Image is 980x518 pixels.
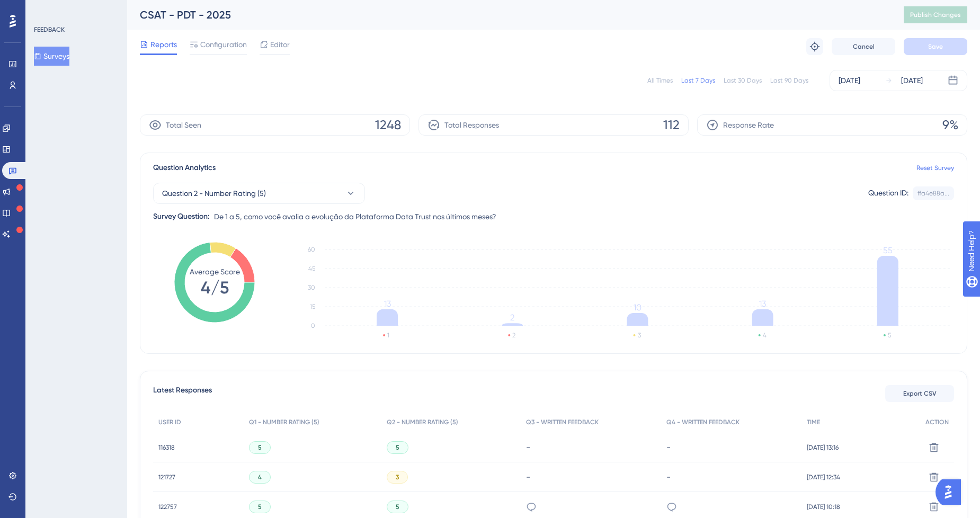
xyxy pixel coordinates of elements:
span: 5 [258,503,262,511]
span: 9% [942,117,958,133]
div: Last 90 Days [770,76,808,85]
span: Q4 - WRITTEN FEEDBACK [666,418,740,426]
span: Configuration [200,38,247,51]
div: ffa4e88a... [917,189,949,198]
span: 122757 [158,503,177,511]
div: - [666,472,797,482]
tspan: 60 [308,246,315,253]
span: 5 [258,443,262,452]
tspan: 0 [311,322,315,329]
span: Question Analytics [153,162,216,174]
span: Need Help? [25,3,66,15]
span: 5 [396,443,399,452]
span: 1248 [375,117,401,133]
span: Editor [270,38,290,51]
button: Question 2 - Number Rating (5) [153,183,365,204]
button: Cancel [832,38,895,55]
span: Q2 - NUMBER RATING (5) [387,418,458,426]
tspan: 55 [883,245,893,255]
span: 4 [258,473,262,481]
span: Q3 - WRITTEN FEEDBACK [526,418,599,426]
div: [DATE] [839,74,860,87]
text: 4 [763,332,767,339]
span: TIME [807,418,820,426]
span: Q1 - NUMBER RATING (5) [249,418,319,426]
a: Reset Survey [916,164,954,172]
span: Reports [150,38,177,51]
span: [DATE] 10:18 [807,503,840,511]
div: FEEDBACK [34,25,65,34]
tspan: 10 [634,302,642,312]
div: CSAT - PDT - 2025 [140,7,877,22]
iframe: UserGuiding AI Assistant Launcher [936,476,967,508]
span: Cancel [853,42,875,51]
div: - [666,442,797,452]
span: 116318 [158,443,175,452]
button: Save [904,38,967,55]
button: Publish Changes [904,6,967,23]
span: 121727 [158,473,175,481]
button: Export CSV [885,385,954,402]
span: 3 [396,473,399,481]
span: 112 [663,117,680,133]
div: All Times [647,76,673,85]
tspan: Average Score [190,267,240,276]
text: 1 [387,332,389,339]
text: 3 [638,332,641,339]
span: Save [928,42,943,51]
span: Publish Changes [910,11,961,19]
div: Last 30 Days [724,76,762,85]
div: Question ID: [868,186,908,200]
tspan: 45 [308,265,315,272]
span: ACTION [925,418,949,426]
span: Response Rate [723,119,774,131]
div: Survey Question: [153,210,210,223]
span: Total Seen [166,119,201,131]
span: [DATE] 13:16 [807,443,839,452]
tspan: 15 [310,303,315,310]
div: - [526,472,656,482]
span: Total Responses [444,119,499,131]
text: 5 [888,332,891,339]
button: Surveys [34,47,69,66]
span: De 1 a 5, como você avalia a evolução da Plataforma Data Trust nos últimos meses? [214,210,496,223]
text: 2 [512,332,515,339]
div: [DATE] [901,74,923,87]
span: Question 2 - Number Rating (5) [162,187,266,200]
tspan: 4/5 [201,278,229,298]
tspan: 13 [759,299,766,309]
span: [DATE] 12:34 [807,473,840,481]
span: 5 [396,503,399,511]
span: Export CSV [903,389,937,398]
span: Latest Responses [153,384,212,403]
tspan: 2 [510,312,514,323]
span: USER ID [158,418,181,426]
div: Last 7 Days [681,76,715,85]
tspan: 30 [308,284,315,291]
tspan: 13 [384,299,391,309]
div: - [526,442,656,452]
